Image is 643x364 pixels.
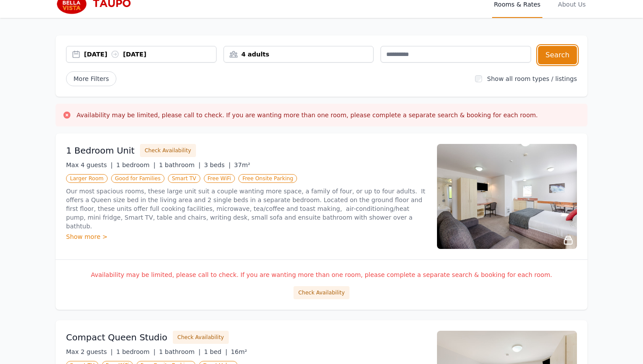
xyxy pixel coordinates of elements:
span: 16m² [231,348,247,355]
h3: Availability may be limited, please call to check. If you are wanting more than one room, please ... [77,111,538,119]
button: Search [538,46,577,64]
span: 1 bedroom | [116,161,156,168]
div: [DATE] [DATE] [84,50,216,59]
button: Check Availability [294,286,349,299]
button: Check Availability [173,331,229,344]
p: Our most spacious rooms, these large unit suit a couple wanting more space, a family of four, or ... [66,187,426,231]
span: 1 bed | [204,348,227,355]
span: Max 2 guests | [66,348,113,355]
p: Availability may be limited, please call to check. If you are wanting more than one room, please ... [66,270,577,279]
span: Free Onsite Parking [238,174,297,183]
span: 1 bedroom | [116,348,156,355]
button: Check Availability [140,144,196,157]
h3: Compact Queen Studio [66,331,168,343]
div: 4 adults [224,50,374,59]
span: 37m² [234,161,250,168]
span: Larger Room [66,174,108,183]
span: More Filters [66,71,116,86]
span: Max 4 guests | [66,161,113,168]
div: Show more > [66,232,426,241]
span: Good for Families [111,174,164,183]
span: 1 bathroom | [159,161,200,168]
label: Show all room types / listings [487,75,577,82]
h3: 1 Bedroom Unit [66,144,135,157]
span: Smart TV [168,174,200,183]
span: 3 beds | [204,161,231,168]
span: Free WiFi [204,174,235,183]
span: 1 bathroom | [159,348,200,355]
